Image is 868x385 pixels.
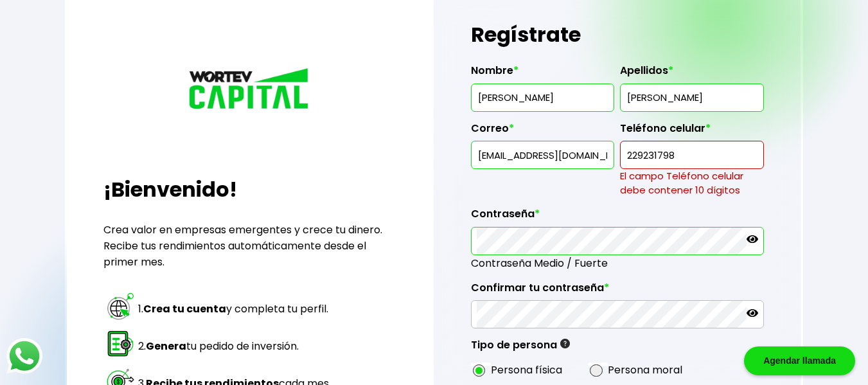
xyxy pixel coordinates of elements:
div: Agendar llamada [744,346,855,375]
label: Contraseña [471,208,764,227]
p: El campo Teléfono celular debe contener 10 dígitos [620,169,763,197]
label: Apellidos [620,64,763,84]
strong: Genera [146,339,186,354]
p: Crea valor en empresas emergentes y crece tu dinero. Recibe tus rendimientos automáticamente desd... [103,222,396,270]
label: Confirmar tu contraseña [471,282,764,301]
label: Correo [471,122,614,141]
img: paso 2 [105,328,136,359]
td: 1. y completa tu perfil. [137,291,332,327]
h2: ¡Bienvenido! [103,174,396,205]
label: Teléfono celular [620,122,763,141]
label: Nombre [471,64,614,84]
span: Contraseña Medio / Fuerte [471,255,764,271]
img: logos_whatsapp-icon.242b2217.svg [6,338,42,374]
img: paso 1 [105,291,136,321]
input: inversionista@gmail.com [477,141,608,168]
img: gfR76cHglkPwleuBLjWdxeZVvX9Wp6JBDmjRYY8JYDQn16A2ICN00zLTgIroGa6qie5tIuWH7V3AapTKqzv+oMZsGfMUqL5JM... [560,339,570,348]
h1: Regístrate [471,15,764,54]
label: Persona física [491,362,562,378]
strong: Crea tu cuenta [143,301,226,316]
td: 2. tu pedido de inversión. [137,328,332,364]
img: logo_wortev_capital [186,66,314,114]
label: Tipo de persona [471,339,570,358]
label: Persona moral [608,362,682,378]
input: 10 dígitos [626,141,757,168]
